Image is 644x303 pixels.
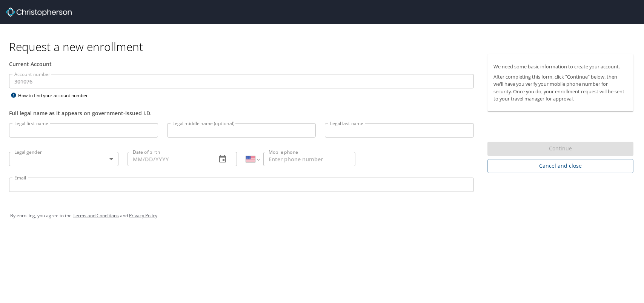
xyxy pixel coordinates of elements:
input: Enter phone number [263,152,355,166]
div: Current Account [9,60,474,68]
p: After completing this form, click "Continue" below, then we'll have you verify your mobile phone ... [493,73,627,102]
input: MM/DD/YYYY [128,152,211,166]
button: Cancel and close [487,159,633,173]
p: We need some basic information to create your account. [493,63,627,70]
a: Privacy Policy [129,212,157,219]
a: Terms and Conditions [73,212,119,219]
div: By enrolling, you agree to the and . [10,206,634,225]
div: Full legal name as it appears on government-issued I.D. [9,109,474,117]
div: How to find your account number [9,91,103,100]
img: cbt logo [6,8,72,17]
span: Cancel and close [493,161,627,171]
div: ​ [9,152,118,166]
h1: Request a new enrollment [9,39,639,54]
